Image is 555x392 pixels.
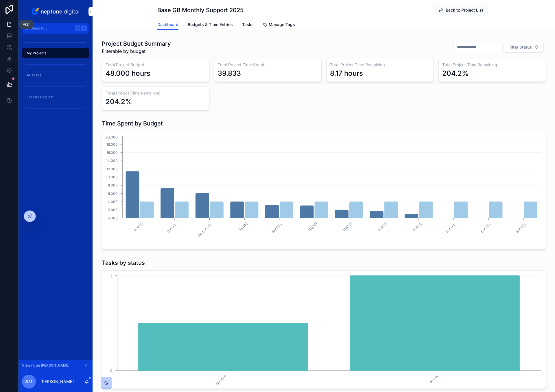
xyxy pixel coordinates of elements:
[102,259,145,267] h1: Tasks by status
[307,221,318,232] text: [DATE]
[330,69,363,78] div: 8.17 hours
[25,378,33,385] span: AM
[30,7,81,16] img: App logo
[22,23,89,34] button: Jump to...K
[108,216,118,220] tspan: 0.000
[238,221,248,232] text: [DATE]
[197,221,213,238] text: 09. [DATE]...
[110,274,113,279] tspan: 2
[27,95,54,99] span: Feature Request
[106,69,150,78] div: 48.000 hours
[22,48,89,58] a: My Projects
[157,19,178,30] a: Dashboard
[23,22,29,27] div: App
[106,135,118,139] tspan: 20.000
[111,321,113,325] tspan: 1
[242,19,254,31] a: Tasks
[22,92,89,102] a: Feature Request
[27,73,41,77] span: All Tasks
[106,90,206,96] h3: Total Project Time Remaining
[106,274,542,385] div: chart
[106,142,118,147] tspan: 18.000
[166,221,178,234] text: [DATE]...
[31,26,72,31] span: Jump to...
[19,34,93,120] div: scrollable content
[480,221,492,234] text: [DATE]...
[106,158,118,163] tspan: 14.000
[106,62,206,68] h3: Total Project Budget
[106,150,118,155] tspan: 16.000
[106,135,542,246] div: chart
[108,199,118,204] tspan: 4.000
[102,119,163,127] h1: Time Spent by Budget
[188,22,233,27] span: Budgets & Time Entries
[446,7,483,13] span: Back to Project List
[102,48,171,55] span: Filterable by budget
[102,40,171,48] h1: Project Budget Summary
[508,44,532,50] span: Filter Status
[133,221,143,232] text: [DATE]
[106,167,118,171] tspan: 12.000
[157,22,178,27] span: Dashboard
[108,191,118,196] tspan: 6.000
[445,221,457,234] text: [DATE]...
[215,374,227,386] text: On Hold
[515,221,527,234] text: [DATE]...
[82,26,86,31] span: K
[218,69,241,78] div: 39.833
[242,22,254,27] span: Tasks
[412,221,423,232] text: [DATE]
[442,62,542,68] h3: Total Project Time Remaining
[188,19,233,31] a: Budgets & Time Entries
[218,62,318,68] h3: Total Project Time Spent
[157,6,244,14] h1: Base GB Monthly Support 2025
[269,22,295,27] span: Manage Tags
[433,5,488,15] button: Back to Project List
[22,70,89,80] a: All Tasks
[27,51,46,56] span: My Projects
[106,97,132,106] div: 204.2%
[377,221,388,232] text: [DATE]
[108,208,118,212] tspan: 2.000
[442,69,469,78] div: 204.2%
[429,374,438,384] text: In Dev
[342,221,353,232] text: [DATE]
[110,368,113,373] tspan: 0
[271,221,283,234] text: [DATE]...
[106,175,118,179] tspan: 10.000
[263,19,295,31] a: Manage Tags
[22,363,69,368] span: Viewing as [PERSON_NAME]
[504,42,544,53] button: Select Button
[108,183,118,187] tspan: 8.000
[330,62,430,68] h3: Total Project Time Remaining
[40,379,74,384] p: [PERSON_NAME]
